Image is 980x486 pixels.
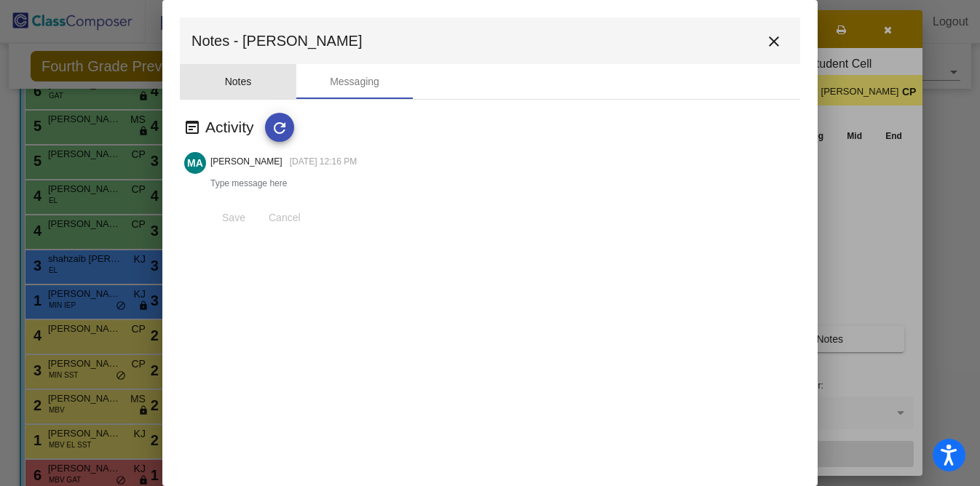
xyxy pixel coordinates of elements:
[191,29,363,52] span: Notes - [PERSON_NAME]
[765,33,783,50] mat-icon: close
[271,119,288,137] mat-icon: refresh
[290,156,357,167] span: [DATE] 12:16 PM
[205,118,265,136] h3: Activity
[184,152,206,174] mat-chip-avatar: MA
[330,74,379,89] div: Messaging
[222,212,245,223] span: Save
[210,155,282,168] p: [PERSON_NAME]
[225,74,252,89] div: Notes
[269,212,301,223] span: Cancel
[183,119,201,136] mat-icon: wysiwyg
